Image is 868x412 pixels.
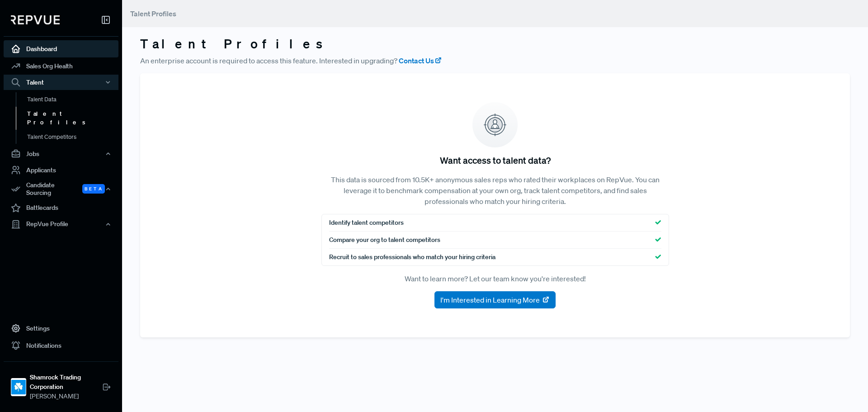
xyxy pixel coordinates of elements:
a: Battlecards [4,199,118,217]
a: Sales Org Health [4,57,118,75]
a: Talent Competitors [16,130,131,144]
a: Dashboard [4,40,118,57]
a: Notifications [4,337,118,354]
h3: Talent Profiles [140,36,850,52]
a: Applicants [4,161,118,179]
img: RepVue [11,15,60,24]
span: Talent Profiles [130,9,176,18]
button: Jobs [4,146,118,161]
span: Recruit to sales professionals who match your hiring criteria [329,252,495,262]
span: Identify talent competitors [329,218,404,227]
a: Settings [4,320,118,337]
span: Compare your org to talent competitors [329,235,440,245]
a: Talent Profiles [16,107,131,130]
strong: Shamrock Trading Corporation [30,373,102,392]
h5: Want access to talent data? [440,155,551,166]
a: Contact Us [399,55,442,66]
span: [PERSON_NAME] [30,392,102,401]
button: Talent [4,75,118,90]
p: Want to learn more? Let our team know you're interested! [321,273,669,284]
a: Talent Data [16,92,131,107]
p: An enterprise account is required to access this feature. Interested in upgrading? [140,55,850,66]
span: I'm Interested in Learning More [440,294,540,305]
a: Shamrock Trading CorporationShamrock Trading Corporation[PERSON_NAME] [4,361,118,405]
img: Shamrock Trading Corporation [11,380,26,394]
p: This data is sourced from 10.5K+ anonymous sales reps who rated their workplaces on RepVue. You c... [321,174,669,207]
button: RepVue Profile [4,217,118,232]
span: Beta [82,184,105,194]
button: I'm Interested in Learning More [434,291,556,308]
button: Candidate Sourcing Beta [4,179,118,199]
div: Candidate Sourcing [4,179,118,199]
